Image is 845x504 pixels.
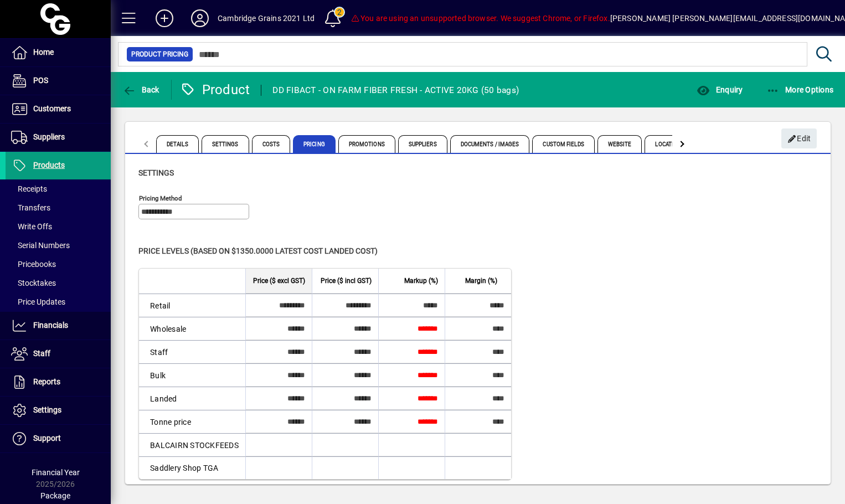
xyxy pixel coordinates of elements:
[33,321,68,330] span: Financials
[33,434,61,443] span: Support
[697,85,743,94] span: Enquiry
[694,80,745,100] button: Enquiry
[40,491,70,500] span: Package
[33,405,61,414] span: Settings
[33,349,50,358] span: Staff
[139,387,245,410] td: Landed
[32,468,80,477] span: Financial Year
[122,85,159,94] span: Back
[6,217,111,236] a: Write Offs
[131,49,188,60] span: Product Pricing
[6,95,111,123] a: Customers
[11,279,56,287] span: Stocktakes
[139,363,245,387] td: Bulk
[139,340,245,363] td: Staff
[139,456,245,479] td: Saddlery Shop TGA
[398,135,447,153] span: Suppliers
[11,184,47,193] span: Receipts
[6,425,111,452] a: Support
[138,168,174,177] span: Settings
[6,397,111,424] a: Settings
[766,85,834,94] span: More Options
[645,135,695,153] span: Locations
[139,194,182,202] mat-label: Pricing method
[6,368,111,396] a: Reports
[532,135,594,153] span: Custom Fields
[6,179,111,198] a: Receipts
[180,81,250,99] div: Product
[787,130,811,148] span: Edit
[6,124,111,151] a: Suppliers
[156,135,199,153] span: Details
[139,433,245,456] td: BALCAIRN STOCKFEEDS
[147,8,182,28] button: Add
[321,275,372,287] span: Price ($ incl GST)
[11,203,50,212] span: Transfers
[293,135,336,153] span: Pricing
[11,241,70,250] span: Serial Numbers
[404,275,438,287] span: Markup (%)
[6,292,111,311] a: Price Updates
[450,135,530,153] span: Documents / Images
[33,76,48,85] span: POS
[139,317,245,340] td: Wholesale
[597,135,642,153] span: Website
[33,161,65,169] span: Products
[33,48,54,56] span: Home
[6,340,111,368] a: Staff
[138,246,378,255] span: Price levels (based on $1350.0000 Latest cost landed cost)
[11,297,65,306] span: Price Updates
[764,80,837,100] button: More Options
[6,236,111,255] a: Serial Numbers
[182,8,218,28] button: Profile
[11,222,52,231] span: Write Offs
[6,274,111,292] a: Stocktakes
[253,275,305,287] span: Price ($ excl GST)
[111,80,172,100] app-page-header-button: Back
[6,312,111,340] a: Financials
[139,410,245,433] td: Tonne price
[465,275,497,287] span: Margin (%)
[338,135,395,153] span: Promotions
[272,81,519,99] div: DD FIBACT - ON FARM FIBER FRESH - ACTIVE 20KG (50 bags)
[6,198,111,217] a: Transfers
[351,14,610,23] span: You are using an unsupported browser. We suggest Chrome, or Firefox.
[6,255,111,274] a: Pricebooks
[139,294,245,317] td: Retail
[6,67,111,95] a: POS
[202,135,249,153] span: Settings
[11,260,56,269] span: Pricebooks
[218,9,315,27] div: Cambridge Grains 2021 Ltd
[252,135,291,153] span: Costs
[781,128,817,148] button: Edit
[33,104,71,113] span: Customers
[6,39,111,66] a: Home
[33,377,60,386] span: Reports
[120,80,162,100] button: Back
[33,132,65,141] span: Suppliers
